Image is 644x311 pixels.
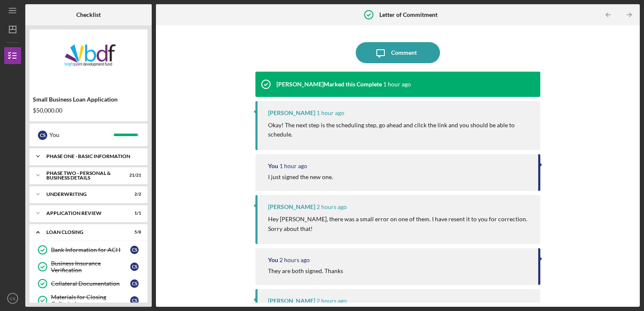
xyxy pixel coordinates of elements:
[379,11,437,18] b: Letter of Commitment
[317,298,347,304] time: 2025-10-13 18:03
[51,247,130,253] div: Bank Information for ACH
[126,173,141,178] div: 21 / 21
[51,294,130,307] div: Materials for Closing Collected
[279,257,310,263] time: 2025-10-13 18:07
[76,11,101,18] b: Checklist
[268,268,343,274] div: They are both signed. Thanks
[34,275,143,292] a: Collateral DocumentationCS
[46,192,120,197] div: Underwriting
[46,154,137,159] div: Phase One - Basic Information
[268,204,315,210] div: [PERSON_NAME]
[4,290,21,307] button: CS
[317,110,344,116] time: 2025-10-13 18:41
[126,230,141,235] div: 5 / 8
[130,263,139,271] div: C S
[268,174,333,180] div: I just signed the new one.
[34,258,143,275] a: Business Insurance VerificationCS
[30,34,148,84] img: Product logo
[49,128,114,142] div: You
[34,292,143,309] a: Materials for Closing CollectedCS
[268,163,278,169] div: You
[383,81,411,88] time: 2025-10-13 18:41
[317,204,347,210] time: 2025-10-13 18:23
[10,296,15,301] text: CS
[130,296,139,305] div: C S
[276,81,382,88] div: [PERSON_NAME] Marked this Complete
[268,298,315,304] div: [PERSON_NAME]
[126,192,141,197] div: 2 / 2
[268,257,278,263] div: You
[279,163,307,169] time: 2025-10-13 18:30
[46,171,120,180] div: PHASE TWO - PERSONAL & BUSINESS DETAILS
[268,214,532,233] p: Hey [PERSON_NAME], there was a small error on one of them. I have resent it to you for correction...
[268,121,532,139] p: Okay! The next step is the scheduling step, go ahead and click the link and you should be able to...
[391,42,417,63] div: Comment
[130,279,139,288] div: C S
[46,230,120,235] div: Loan Closing
[46,211,120,216] div: Application Review
[356,42,440,63] button: Comment
[33,107,144,114] div: $50,000.00
[130,246,139,254] div: C S
[34,241,143,258] a: Bank Information for ACHCS
[51,280,130,287] div: Collateral Documentation
[33,96,144,103] div: Small Business Loan Application
[268,110,315,116] div: [PERSON_NAME]
[38,131,47,140] div: C S
[126,211,141,216] div: 1 / 1
[51,260,130,273] div: Business Insurance Verification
